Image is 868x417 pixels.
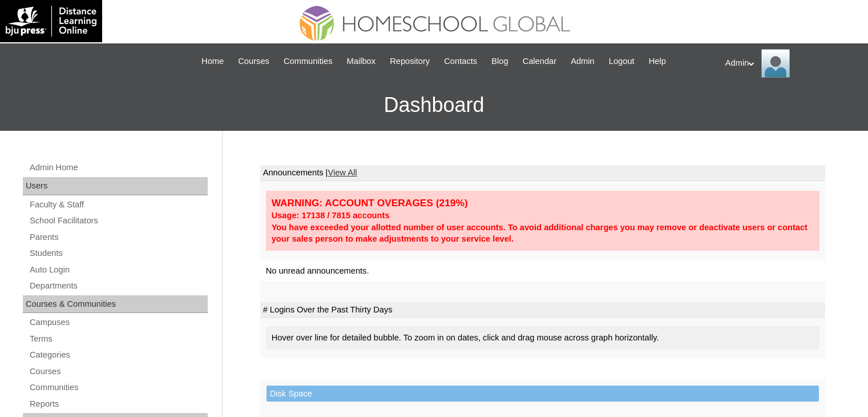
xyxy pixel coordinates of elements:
[384,55,435,68] a: Repository
[260,165,825,181] td: Announcements |
[29,315,208,330] a: Campuses
[272,211,390,220] strong: Usage: 17138 / 7815 accounts
[260,302,825,318] td: # Logins Over the Past Thirty Days
[444,55,477,68] span: Contacts
[29,364,208,379] a: Courses
[29,279,208,293] a: Departments
[390,55,430,68] span: Repository
[29,397,208,411] a: Reports
[272,222,814,245] div: You have exceeded your allotted number of user accounts. To avoid additional charges you may remo...
[6,6,96,37] img: logo-white.png
[29,246,208,260] a: Students
[23,177,208,195] div: Users
[6,79,862,131] h3: Dashboard
[272,197,814,210] div: WARNING: ACCOUNT OVERAGES (219%)
[603,55,640,68] a: Logout
[232,55,275,68] a: Courses
[196,55,229,68] a: Home
[328,168,357,177] a: View All
[649,55,666,68] span: Help
[266,326,819,350] div: Hover over line for detailed bubble. To zoom in on dates, click and drag mouse across graph horiz...
[29,348,208,362] a: Categories
[29,198,208,212] a: Faculty & Staff
[238,55,269,68] span: Courses
[438,55,483,68] a: Contacts
[201,55,224,68] span: Home
[761,49,790,78] img: Admin Homeschool Global
[29,332,208,346] a: Terms
[29,380,208,395] a: Communities
[29,230,208,244] a: Parents
[486,55,514,68] a: Blog
[29,263,208,277] a: Auto Login
[29,214,208,228] a: School Facilitators
[517,55,562,68] a: Calendar
[23,295,208,314] div: Courses & Communities
[609,55,635,68] span: Logout
[278,55,338,68] a: Communities
[491,55,508,68] span: Blog
[571,55,595,68] span: Admin
[284,55,333,68] span: Communities
[260,260,825,282] td: No unread announcements.
[565,55,600,68] a: Admin
[341,55,382,68] a: Mailbox
[523,55,556,68] span: Calendar
[267,386,819,402] td: Disk Space
[725,49,857,78] div: Admin
[643,55,672,68] a: Help
[347,55,376,68] span: Mailbox
[29,161,208,175] a: Admin Home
